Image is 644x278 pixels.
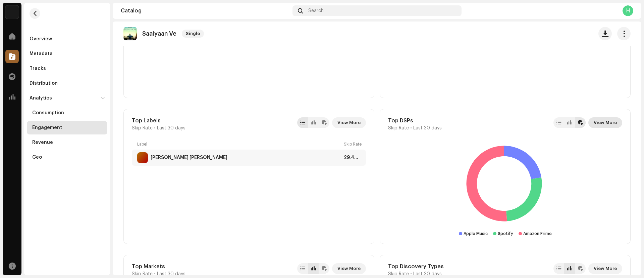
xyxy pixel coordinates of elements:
[157,271,185,277] span: Last 30 days
[623,5,633,16] div: H
[413,271,442,277] span: Last 30 days
[27,121,107,134] re-m-nav-item: Engagement
[594,262,617,275] span: View More
[154,271,156,277] span: •
[388,117,442,124] div: Top DSPs
[157,125,185,131] span: Last 30 days
[27,136,107,149] re-m-nav-item: Revenue
[132,263,185,270] div: Top Markets
[27,151,107,164] re-m-nav-item: Geo
[30,36,52,42] div: Overview
[123,27,137,40] img: e120c61a-8ab6-4c1e-87ca-74d576da72db
[464,231,488,236] div: Apple Music
[27,106,107,120] re-m-nav-item: Consumption
[332,117,366,128] button: View More
[332,263,366,274] button: View More
[388,263,444,270] div: Top Discovery Types
[30,95,52,101] div: Analytics
[32,155,42,160] div: Geo
[30,81,58,86] div: Distribution
[32,125,62,130] div: Engagement
[344,142,361,147] div: Skip Rate
[413,125,442,131] span: Last 30 days
[132,271,153,277] span: Skip Rate
[308,8,324,13] span: Search
[154,125,156,131] span: •
[27,47,107,61] re-m-nav-item: Metadata
[132,117,185,124] div: Top Labels
[142,30,176,37] p: Saaiyaan Ve
[30,51,53,56] div: Metadata
[523,231,552,236] div: Amazon Prime
[182,30,204,38] span: Single
[337,116,361,129] span: View More
[594,116,617,129] span: View More
[27,32,107,46] re-m-nav-item: Overview
[498,231,513,236] div: Spotify
[588,117,622,128] button: View More
[388,125,409,131] span: Skip Rate
[30,66,46,71] div: Tracks
[121,8,290,13] div: Catalog
[27,62,107,75] re-m-nav-item: Tracks
[410,271,412,277] span: •
[410,125,412,131] span: •
[344,155,361,160] div: 29.49%
[388,271,409,277] span: Skip Rate
[27,91,107,164] re-m-nav-dropdown: Analytics
[27,77,107,90] re-m-nav-item: Distribution
[151,155,227,160] div: Sandeep Aman Singh
[337,262,361,275] span: View More
[588,263,622,274] button: View More
[137,142,341,147] div: Label
[132,125,153,131] span: Skip Rate
[32,140,53,145] div: Revenue
[32,110,64,116] div: Consumption
[5,5,19,19] img: 5e0b14aa-8188-46af-a2b3-2644d628e69a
